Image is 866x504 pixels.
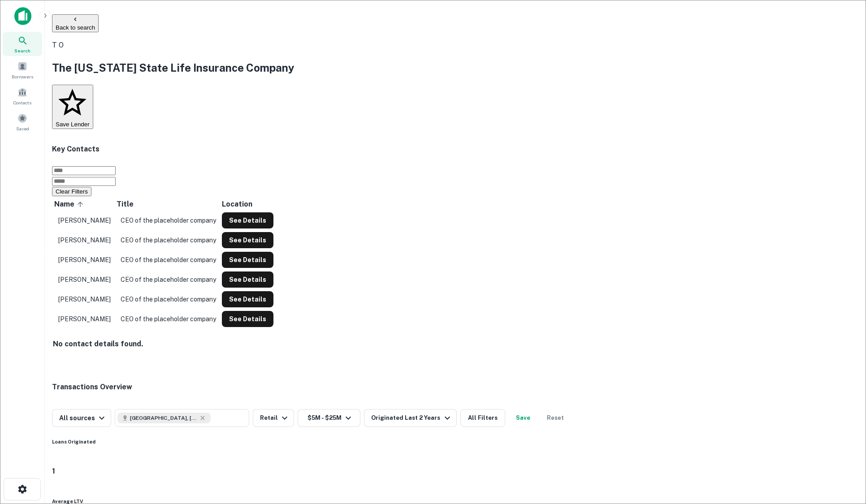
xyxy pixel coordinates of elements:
[116,290,221,309] td: CEO of the placeholder company
[509,409,537,427] button: Save your search to get updates of matches that match your search criteria.
[222,212,273,228] button: See Details
[116,310,221,328] td: CEO of the placeholder company
[52,197,859,360] div: scrollable content
[54,290,115,309] td: [PERSON_NAME]
[53,339,277,349] h4: No contact details found.
[222,271,273,288] button: See Details
[371,413,452,423] div: Originated Last 2 Years
[222,232,273,248] button: See Details
[222,291,273,307] button: See Details
[116,270,221,289] td: CEO of the placeholder company
[221,198,274,210] th: Location
[52,85,93,129] button: Save Lender
[130,414,197,422] span: [GEOGRAPHIC_DATA], [GEOGRAPHIC_DATA], [GEOGRAPHIC_DATA]
[52,382,859,392] h4: Transactions Overview
[52,438,95,445] h6: Loans Originated
[52,466,859,477] h4: 1
[13,99,31,106] span: Contacts
[116,211,221,230] td: CEO of the placeholder company
[222,199,252,210] span: Location
[54,231,115,250] td: [PERSON_NAME]
[52,40,859,51] p: T O
[52,60,859,76] h2: The [US_STATE] State Life Insurance Company
[12,73,33,80] span: Borrowers
[52,409,111,427] button: All sources
[52,144,859,155] h4: Key Contacts
[460,409,505,427] button: All Filters
[54,211,115,230] td: [PERSON_NAME]
[3,84,42,108] a: Contacts
[14,7,31,25] img: capitalize-icon.png
[54,250,115,269] td: [PERSON_NAME]
[117,199,145,210] span: Title
[222,311,273,327] button: See Details
[54,310,115,328] td: [PERSON_NAME]
[52,14,99,32] button: Back to search
[3,110,42,134] a: Saved
[116,198,221,210] th: Title
[54,270,115,289] td: [PERSON_NAME]
[54,198,115,210] th: Name
[59,413,107,423] div: All sources
[541,409,570,427] button: Reset
[16,125,29,132] span: Saved
[14,47,30,54] span: Search
[54,199,86,210] span: Name
[52,187,91,196] button: Clear Filters
[116,231,221,250] td: CEO of the placeholder company
[3,58,42,82] a: Borrowers
[253,409,294,427] button: Retail
[222,252,273,268] button: See Details
[3,32,42,56] a: Search
[364,409,456,427] button: Originated Last 2 Years
[821,432,866,475] iframe: Chat Widget
[116,250,221,269] td: CEO of the placeholder company
[298,409,360,427] button: $5M - $25M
